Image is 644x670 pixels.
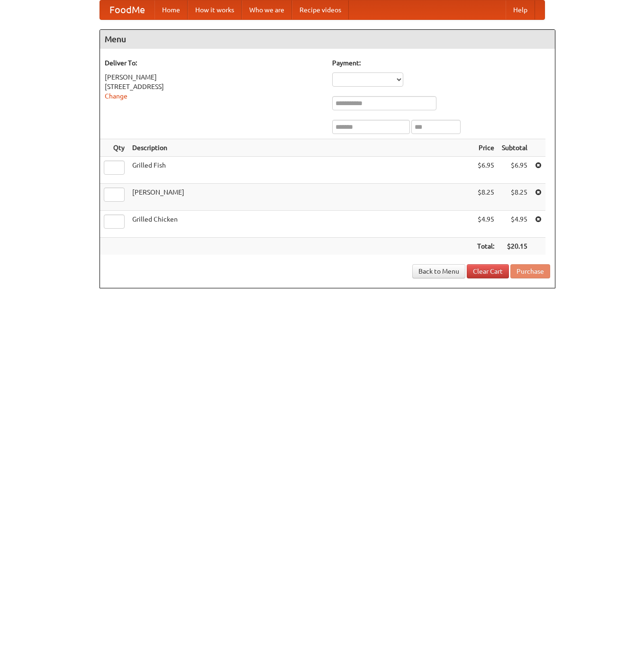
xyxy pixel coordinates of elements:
[510,264,550,278] button: Purchase
[473,157,498,184] td: $6.95
[498,184,531,211] td: $8.25
[467,264,509,278] a: Clear Cart
[105,58,323,68] h5: Deliver To:
[100,0,154,19] a: FoodMe
[128,211,473,238] td: Grilled Chicken
[473,184,498,211] td: $8.25
[105,92,127,100] a: Change
[473,211,498,238] td: $4.95
[128,139,473,157] th: Description
[473,238,498,255] th: Total:
[332,58,550,68] h5: Payment:
[498,238,531,255] th: $20.15
[412,264,465,278] a: Back to Menu
[128,157,473,184] td: Grilled Fish
[498,211,531,238] td: $4.95
[100,139,128,157] th: Qty
[188,0,242,19] a: How it works
[242,0,292,19] a: Who we are
[498,157,531,184] td: $6.95
[498,139,531,157] th: Subtotal
[100,30,555,49] h4: Menu
[105,82,323,91] div: [STREET_ADDRESS]
[105,72,323,82] div: [PERSON_NAME]
[128,184,473,211] td: [PERSON_NAME]
[506,0,535,19] a: Help
[154,0,188,19] a: Home
[473,139,498,157] th: Price
[292,0,349,19] a: Recipe videos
